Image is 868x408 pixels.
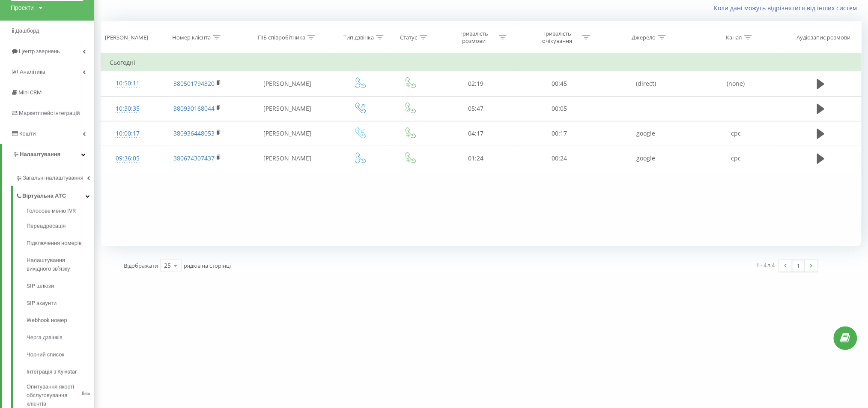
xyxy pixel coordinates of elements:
[601,71,691,96] td: (direct)
[110,75,146,92] div: 10:50:11
[27,329,94,346] a: Черга дзвінків
[22,192,66,200] span: Віртуальна АТС
[434,71,518,96] td: 02:19
[691,121,781,146] td: cpc
[27,222,66,230] span: Переадресація
[172,34,211,41] div: Номер клієнта
[518,71,601,96] td: 00:45
[518,121,601,146] td: 00:17
[27,207,94,218] a: Голосове меню IVR
[19,130,36,137] span: Кошти
[173,154,215,162] a: 380674307437
[451,30,497,45] div: Тривалість розмови
[797,34,851,41] div: Аудіозапис розмови
[757,261,775,269] div: 1 - 4 з 4
[714,4,862,12] a: Коли дані можуть відрізнятися вiд інших систем
[27,312,94,329] a: Webhook номер
[518,146,601,171] td: 00:24
[15,27,39,34] span: Дашборд
[20,151,60,157] span: Налаштування
[241,71,334,96] td: [PERSON_NAME]
[23,174,84,182] span: Загальні налаштування
[105,34,148,41] div: [PERSON_NAME]
[27,299,57,308] span: SIP акаунти
[11,3,34,12] div: Проекти
[173,104,215,112] a: 380930168044
[110,125,146,142] div: 10:00:17
[124,262,158,269] span: Відображати
[27,282,54,290] span: SIP шлюзи
[601,121,691,146] td: google
[241,96,334,121] td: [PERSON_NAME]
[27,239,82,248] span: Підключення номерів
[173,79,215,88] a: 380501794320
[632,34,656,41] div: Джерело
[27,351,64,359] span: Чорний список
[518,96,601,121] td: 00:05
[173,129,215,137] a: 380936448053
[27,316,67,325] span: Webhook номер
[27,295,94,312] a: SIP акаунти
[27,368,77,376] span: Інтеграція з Kyivstar
[27,346,94,363] a: Чорний список
[726,34,742,41] div: Канал
[19,48,60,54] span: Центр звернень
[258,34,305,41] div: ПІБ співробітника
[20,69,45,75] span: Аналiтика
[27,278,94,295] a: SIP шлюзи
[434,96,518,121] td: 05:47
[27,235,94,252] a: Підключення номерів
[691,146,781,171] td: cpc
[434,121,518,146] td: 04:17
[164,261,171,270] div: 25
[792,260,805,272] a: 1
[27,207,76,215] span: Голосове меню IVR
[400,34,418,41] div: Статус
[15,168,94,186] a: Загальні налаштування
[27,218,94,235] a: Переадресація
[110,100,146,117] div: 10:30:35
[241,146,334,171] td: [PERSON_NAME]
[27,256,90,273] span: Налаштування вихідного зв’язку
[601,146,691,171] td: google
[2,144,94,165] a: Налаштування
[691,71,781,96] td: (none)
[27,252,94,278] a: Налаштування вихідного зв’язку
[110,150,146,167] div: 09:36:05
[101,54,862,71] td: Сьогодні
[18,89,42,96] span: Mini CRM
[27,363,94,381] a: Інтеграція з Kyivstar
[534,30,580,45] div: Тривалість очікування
[19,110,80,116] span: Маркетплейс інтеграцій
[15,186,94,204] a: Віртуальна АТС
[184,262,231,269] span: рядків на сторінці
[27,333,63,342] span: Черга дзвінків
[434,146,518,171] td: 01:24
[343,34,374,41] div: Тип дзвінка
[241,121,334,146] td: [PERSON_NAME]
